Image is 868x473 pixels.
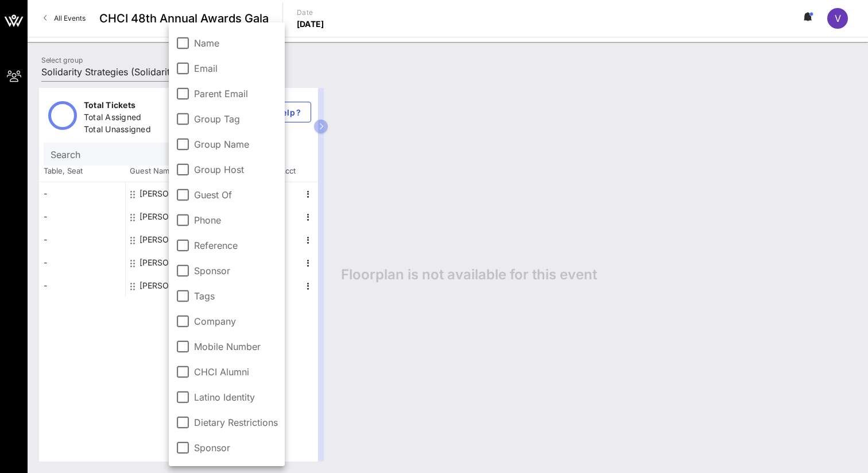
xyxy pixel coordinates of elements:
span: V [835,13,841,24]
label: Parent Email [194,88,278,99]
label: Guest Of [194,189,278,201]
div: Roberto Nava [139,251,206,274]
p: [DATE] [297,18,324,30]
span: All Events [54,14,86,22]
label: Group Name [194,139,278,150]
label: Name [194,37,278,49]
label: Mobile Number [194,341,278,352]
label: Reference [194,240,278,251]
label: Tags [194,290,278,302]
div: Total Assigned [84,111,170,126]
label: Select group [41,56,83,64]
div: - [39,274,125,297]
span: CHCI 48th Annual Awards Gala [99,10,269,27]
label: Group Host [194,164,278,175]
label: Latino Identity [194,391,278,403]
label: Dietary Restrictions [194,417,278,428]
div: - [39,251,125,274]
div: V [827,8,848,29]
label: Group Tag [194,113,278,125]
label: Email [194,63,278,74]
div: Vanessa Saenz [139,274,206,297]
p: Date [297,7,324,18]
a: All Events [37,9,92,28]
label: Sponsor [194,265,278,276]
div: - [39,228,125,251]
div: - [39,182,125,205]
span: Floorplan is not available for this event [341,266,597,283]
span: Guest Name [125,166,211,177]
label: Sponsor [194,442,278,453]
div: Total Unassigned [84,124,170,138]
div: Total Tickets [84,99,170,114]
div: - [39,205,125,228]
div: Daysi Gonzalez [139,182,206,205]
label: Phone [194,214,278,226]
label: Company [194,316,278,327]
span: Table, Seat [39,166,125,177]
label: CHCI Alumni [194,366,278,378]
div: Hilda Vanessa Ramos [139,205,206,228]
div: Luis Alcauter [139,228,206,251]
